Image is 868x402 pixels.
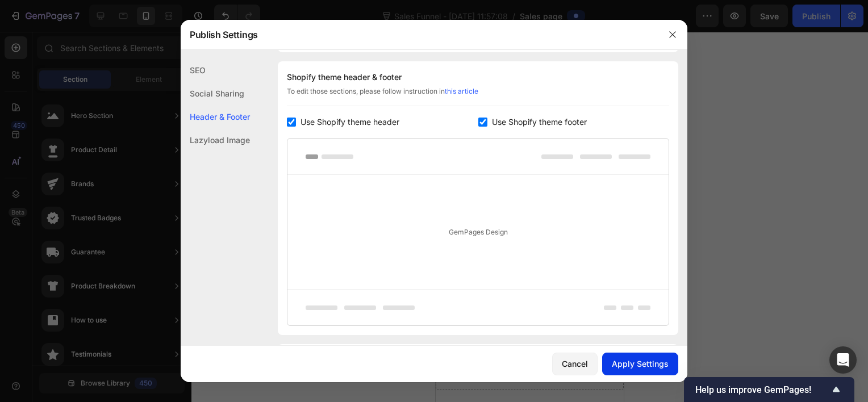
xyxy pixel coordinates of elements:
div: SEO [181,58,250,82]
div: Header & Footer [181,105,250,128]
span: Use Shopify theme header [301,115,399,129]
button: Show survey - Help us improve GemPages! [695,383,843,396]
div: Cancel [562,358,588,370]
div: Drop element here [71,48,131,57]
button: Cancel [552,353,598,375]
div: Lazyload Image [181,128,250,152]
span: Help us improve GemPages! [695,384,829,395]
span: Mobile ( 331 px) [44,6,93,17]
div: Apply Settings [612,358,669,370]
div: Open Intercom Messenger [829,346,857,374]
div: Drop element here [71,336,131,345]
button: Apply Settings [602,353,678,375]
div: Publish Settings [181,20,658,49]
div: To edit those sections, please follow instruction in [287,86,669,106]
div: GemPages Design [287,175,669,289]
div: Shopify theme header & footer [287,70,669,84]
div: Social Sharing [181,82,250,105]
span: Use Shopify theme footer [492,115,587,129]
a: this article [445,87,478,95]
